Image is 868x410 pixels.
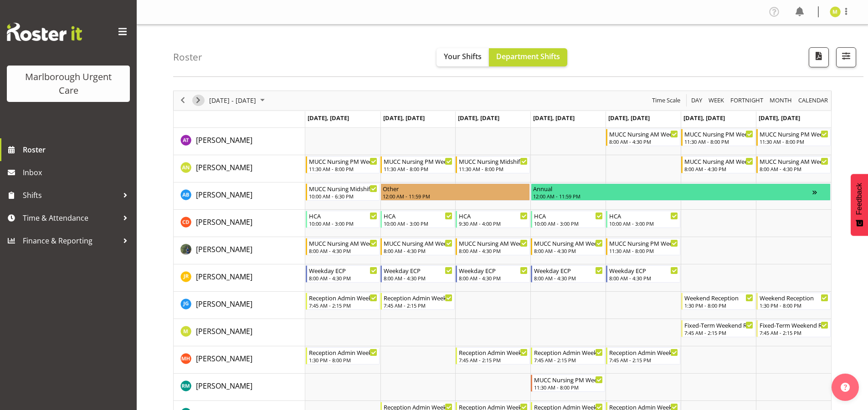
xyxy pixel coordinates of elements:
span: [DATE], [DATE] [308,114,349,122]
div: 8:00 AM - 4:30 PM [534,247,603,254]
img: Rosterit website logo [7,23,82,41]
span: Time & Attendance [23,211,118,225]
button: Timeline Week [707,95,726,106]
span: Day [690,95,703,106]
div: MUCC Nursing Midshift [459,157,528,166]
div: Weekend Reception [684,293,753,302]
td: Alysia Newman-Woods resource [174,155,305,182]
div: 12:00 AM - 11:59 PM [383,192,528,200]
div: Jacinta Rangi"s event - Weekday ECP Begin From Tuesday, October 14, 2025 at 8:00:00 AM GMT+13:00 ... [380,265,455,283]
div: Jacinta Rangi"s event - Weekday ECP Begin From Monday, October 13, 2025 at 8:00:00 AM GMT+13:00 E... [306,265,380,283]
span: [DATE], [DATE] [458,114,499,122]
button: Filter Shifts [836,47,856,67]
div: 8:00 AM - 4:30 PM [609,274,678,282]
div: Gloria Varghese"s event - MUCC Nursing PM Weekday Begin From Friday, October 17, 2025 at 11:30:00... [606,238,680,255]
button: Previous [177,95,189,106]
div: Margret Hall"s event - Reception Admin Weekday AM Begin From Wednesday, October 15, 2025 at 7:45:... [456,347,530,364]
td: Andrew Brooks resource [174,182,305,210]
div: 10:00 AM - 3:00 PM [609,220,678,227]
div: Margret Hall"s event - Reception Admin Weekday AM Begin From Friday, October 17, 2025 at 7:45:00 ... [606,347,680,364]
a: [PERSON_NAME] [196,217,252,228]
div: 11:30 AM - 8:00 PM [309,165,378,172]
div: Andrew Brooks"s event - Annual Begin From Thursday, October 16, 2025 at 12:00:00 AM GMT+13:00 End... [531,183,831,201]
div: 11:30 AM - 8:00 PM [384,165,452,172]
button: Timeline Day [690,95,704,106]
div: Cordelia Davies"s event - HCA Begin From Thursday, October 16, 2025 at 10:00:00 AM GMT+13:00 Ends... [531,211,605,228]
button: Month [797,95,830,106]
div: 11:30 AM - 8:00 PM [609,247,678,254]
span: [DATE], [DATE] [533,114,575,122]
span: [DATE], [DATE] [683,114,725,122]
div: HCA [534,211,603,220]
div: 8:00 AM - 4:30 PM [684,165,753,172]
div: 12:00 AM - 11:59 PM [533,192,812,200]
div: Weekday ECP [459,266,528,275]
div: Margie Vuto"s event - Fixed-Term Weekend Reception Begin From Saturday, October 18, 2025 at 7:45:... [681,320,755,337]
div: MUCC Nursing AM Weekday [309,238,378,248]
img: help-xxl-2.png [841,383,850,392]
div: MUCC Nursing AM Weekday [534,238,603,248]
div: MUCC Nursing PM Weekends [760,129,828,138]
div: 8:00 AM - 4:30 PM [534,274,603,282]
div: Andrew Brooks"s event - Other Begin From Tuesday, October 14, 2025 at 12:00:00 AM GMT+13:00 Ends ... [380,183,530,201]
div: 7:45 AM - 2:15 PM [459,356,528,364]
div: Cordelia Davies"s event - HCA Begin From Monday, October 13, 2025 at 10:00:00 AM GMT+13:00 Ends A... [306,211,380,228]
div: Fixed-Term Weekend Reception [684,320,753,329]
td: Jacinta Rangi resource [174,264,305,292]
div: Andrew Brooks"s event - MUCC Nursing Midshift Begin From Monday, October 13, 2025 at 10:00:00 AM ... [306,183,380,201]
span: [DATE], [DATE] [608,114,650,122]
span: [PERSON_NAME] [196,299,252,309]
div: MUCC Nursing PM Weekday [609,238,678,248]
div: MUCC Nursing AM Weekends [760,157,828,166]
div: previous period [175,91,190,110]
div: Jacinta Rangi"s event - Weekday ECP Begin From Wednesday, October 15, 2025 at 8:00:00 AM GMT+13:0... [456,265,530,283]
div: Other [383,184,528,193]
a: [PERSON_NAME] [196,271,252,282]
div: 10:00 AM - 3:00 PM [534,220,603,227]
div: Jacinta Rangi"s event - Weekday ECP Begin From Friday, October 17, 2025 at 8:00:00 AM GMT+13:00 E... [606,265,680,283]
span: [PERSON_NAME] [196,272,252,282]
div: HCA [459,211,528,220]
span: Roster [23,143,132,157]
div: 8:00 AM - 4:30 PM [384,247,452,254]
div: Reception Admin Weekday AM [459,348,528,357]
div: 1:30 PM - 8:00 PM [760,302,828,309]
div: Rachel Murphy"s event - MUCC Nursing PM Weekday Begin From Thursday, October 16, 2025 at 11:30:00... [531,375,605,392]
a: [PERSON_NAME] [196,380,252,391]
div: Margie Vuto"s event - Fixed-Term Weekend Reception Begin From Sunday, October 19, 2025 at 7:45:00... [756,320,831,337]
td: Rachel Murphy resource [174,374,305,401]
div: MUCC Nursing PM Weekends [684,129,753,138]
div: 8:00 AM - 4:30 PM [760,165,828,172]
div: Cordelia Davies"s event - HCA Begin From Wednesday, October 15, 2025 at 9:30:00 AM GMT+13:00 Ends... [456,211,530,228]
div: MUCC Nursing Midshift [309,184,378,193]
a: [PERSON_NAME] [196,162,252,173]
div: 10:00 AM - 3:00 PM [309,220,378,227]
div: Weekday ECP [309,266,378,275]
div: 8:00 AM - 4:30 PM [309,247,378,254]
div: Marlborough Urgent Care [16,70,121,97]
td: Margie Vuto resource [174,319,305,346]
div: Agnes Tyson"s event - MUCC Nursing PM Weekends Begin From Saturday, October 18, 2025 at 11:30:00 ... [681,129,755,146]
div: Gloria Varghese"s event - MUCC Nursing AM Weekday Begin From Wednesday, October 15, 2025 at 8:00:... [456,238,530,255]
div: Weekday ECP [534,266,603,275]
div: 7:45 AM - 2:15 PM [760,329,828,336]
span: calendar [797,95,829,106]
span: [PERSON_NAME] [196,354,252,364]
a: [PERSON_NAME] [196,135,252,146]
div: 11:30 AM - 8:00 PM [684,138,753,145]
span: [PERSON_NAME] [196,162,252,172]
span: Feedback [855,183,863,215]
div: Agnes Tyson"s event - MUCC Nursing PM Weekends Begin From Sunday, October 19, 2025 at 11:30:00 AM... [756,129,831,146]
div: Reception Admin Weekday PM [309,348,378,357]
span: Week [708,95,725,106]
div: Agnes Tyson"s event - MUCC Nursing AM Weekday Begin From Friday, October 17, 2025 at 8:00:00 AM G... [606,129,680,146]
div: 8:00 AM - 4:30 PM [384,274,452,282]
div: Weekday ECP [384,266,452,275]
div: October 13 - 19, 2025 [206,91,270,110]
div: HCA [609,211,678,220]
div: Annual [533,184,812,193]
div: Alysia Newman-Woods"s event - MUCC Nursing PM Weekday Begin From Monday, October 13, 2025 at 11:3... [306,156,380,173]
div: 7:45 AM - 2:15 PM [534,356,603,364]
div: 7:45 AM - 2:15 PM [609,356,678,364]
div: 8:00 AM - 4:30 PM [309,274,378,282]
